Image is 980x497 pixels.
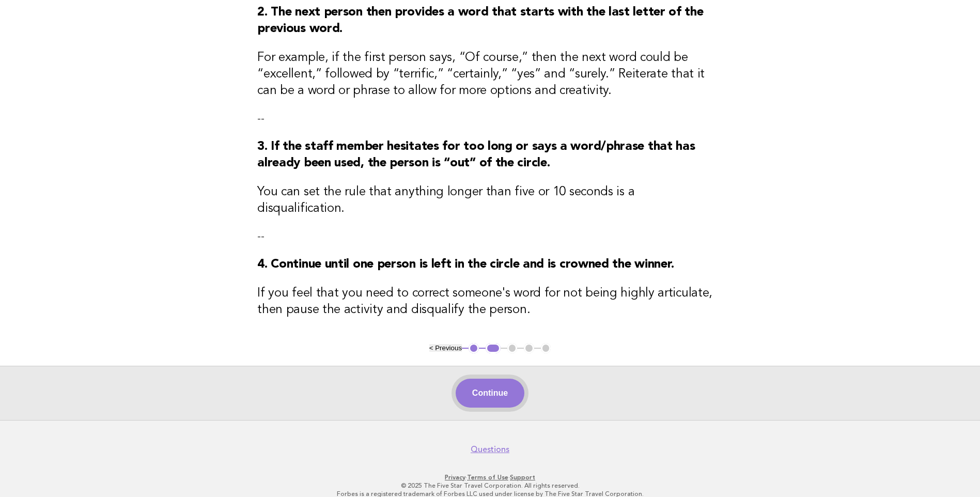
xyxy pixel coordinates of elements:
strong: 2. The next person then provides a word that starts with the last letter of the previous word. [257,6,703,35]
button: 2 [486,343,501,353]
a: Questions [471,444,509,455]
button: < Previous [429,344,462,352]
p: · · [174,473,806,482]
a: Support [510,474,535,481]
p: -- [257,229,723,244]
p: © 2025 The Five Star Travel Corporation. All rights reserved. [174,482,806,490]
strong: 4. Continue until one person is left in the circle and is crowned the winner. [257,258,674,271]
a: Terms of Use [467,474,508,481]
a: Privacy [445,474,465,481]
h3: You can set the rule that anything longer than five or 10 seconds is a disqualification. [257,184,723,217]
h3: For example, if the first person says, “Of course,” then the next word could be “excellent,” foll... [257,50,723,99]
button: 1 [469,343,479,353]
button: Continue [456,379,524,408]
h3: If you feel that you need to correct someone's word for not being highly articulate, then pause t... [257,285,723,318]
p: -- [257,112,723,126]
strong: 3. If the staff member hesitates for too long or says a word/phrase that has already been used, t... [257,141,695,169]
